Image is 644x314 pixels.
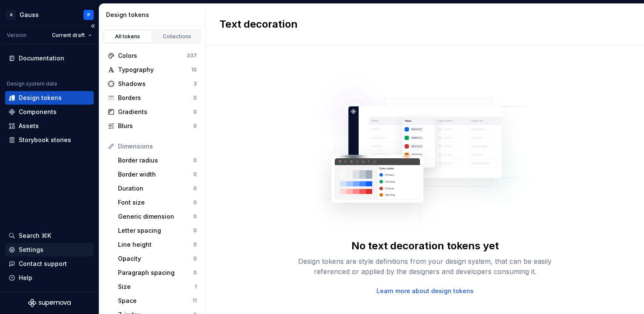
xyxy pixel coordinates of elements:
div: Design tokens [19,94,62,102]
div: Help [19,274,32,282]
div: Gauss [20,11,39,19]
div: 0 [193,108,197,115]
div: Search ⌘K [19,231,51,240]
button: AGaussP [2,6,97,24]
a: Components [5,105,94,119]
div: Opacity [118,254,193,263]
div: Line height [118,240,193,249]
div: Dimensions [118,142,197,151]
div: 0 [193,199,197,206]
div: 3 [193,80,197,87]
div: 0 [193,94,197,101]
div: Blurs [118,122,193,130]
a: Gradients0 [104,105,200,119]
a: Line height0 [115,238,200,251]
a: Storybook stories [5,133,94,147]
svg: Supernova Logo [28,299,71,307]
div: Documentation [19,54,64,63]
div: Borders [118,94,193,102]
div: Duration [118,184,193,193]
div: All tokens [106,33,149,40]
h2: Text decoration [219,17,298,31]
div: Settings [19,245,43,254]
div: Font size [118,198,193,207]
a: Paragraph spacing0 [115,266,200,280]
a: Assets [5,119,94,133]
div: Size [118,283,195,291]
div: Shadows [118,80,193,88]
div: 0 [193,185,197,192]
div: Generic dimension [118,212,193,221]
a: Border radius0 [115,154,200,167]
div: 0 [193,171,197,178]
div: Version [7,32,26,39]
div: Letter spacing [118,226,193,235]
a: Documentation [5,51,94,65]
div: Colors [118,51,187,60]
a: Colors337 [104,49,200,63]
a: Letter spacing0 [115,224,200,237]
div: Design tokens are style definitions from your design system, that can be easily referenced or app... [289,256,561,277]
button: Collapse sidebar [87,20,99,32]
button: Current draft [48,29,95,41]
div: 337 [187,52,197,59]
div: Design tokens [106,11,202,19]
div: 0 [193,269,197,276]
div: 1 [195,283,197,290]
div: Contact support [19,260,67,268]
a: Opacity0 [115,252,200,265]
a: Space11 [115,294,200,308]
div: P [87,11,90,18]
div: Gradients [118,108,193,116]
div: Collections [156,33,198,40]
a: Typography10 [104,63,200,77]
div: 0 [193,241,197,248]
button: Help [5,271,94,285]
div: 0 [193,123,197,129]
div: Border radius [118,156,193,165]
a: Size1 [115,280,200,294]
a: Blurs0 [104,119,200,133]
a: Shadows3 [104,77,200,91]
a: Design tokens [5,91,94,105]
div: Design system data [7,80,57,87]
div: Storybook stories [19,136,71,144]
div: Components [19,108,57,116]
a: Borders0 [104,91,200,105]
a: Font size0 [115,196,200,209]
a: Border width0 [115,168,200,181]
a: Learn more about design tokens [377,287,474,295]
div: Paragraph spacing [118,268,193,277]
div: A [6,10,16,20]
div: 0 [193,227,197,234]
span: Current draft [52,32,85,39]
div: Space [118,297,193,305]
div: 0 [193,213,197,220]
div: Typography [118,66,191,74]
div: No text decoration tokens yet [351,239,499,253]
div: 0 [193,255,197,262]
a: Generic dimension0 [115,210,200,223]
div: 11 [193,297,197,304]
button: Contact support [5,257,94,271]
a: Duration0 [115,182,200,195]
div: 0 [193,157,197,164]
div: 10 [191,66,197,73]
div: Assets [19,122,39,130]
div: Border width [118,170,193,179]
button: Search ⌘K [5,229,94,243]
a: Settings [5,243,94,257]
